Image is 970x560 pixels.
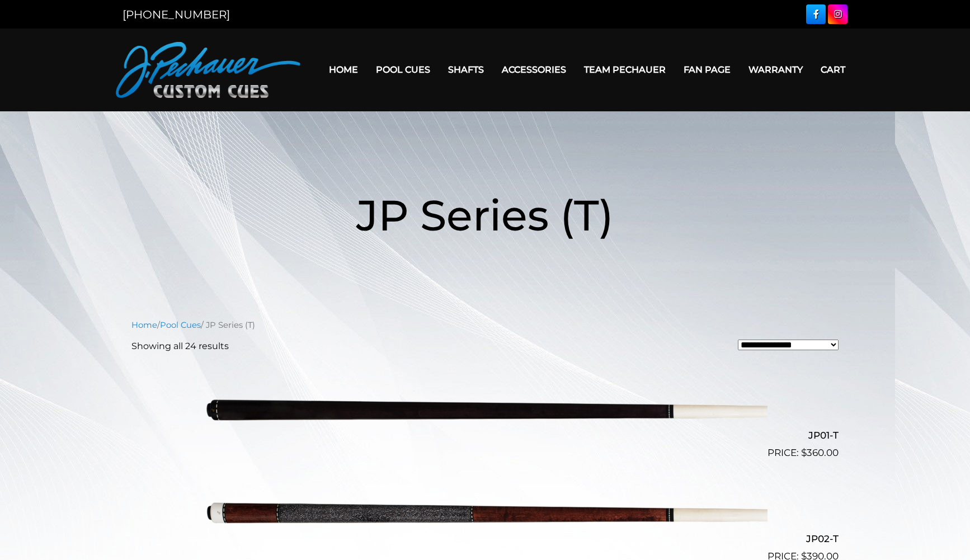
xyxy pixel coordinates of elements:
a: Cart [812,55,854,84]
img: Pechauer Custom Cues [116,42,300,98]
span: JP Series (T) [356,189,614,241]
a: Pool Cues [367,55,439,84]
p: Showing all 24 results [131,340,229,353]
a: Home [320,55,367,84]
a: Team Pechauer [575,55,675,84]
h2: JP02-T [131,528,839,549]
a: Fan Page [675,55,740,84]
a: Shafts [439,55,493,84]
select: Shop order [738,340,839,350]
span: $ [801,447,807,458]
a: [PHONE_NUMBER] [123,8,230,21]
a: Home [131,320,157,330]
a: Warranty [740,55,812,84]
img: JP02-T [203,465,767,559]
a: Accessories [493,55,575,84]
img: JP01-T [203,362,767,456]
a: JP01-T $360.00 [131,362,839,460]
a: Pool Cues [160,320,201,330]
h2: JP01-T [131,425,839,446]
bdi: 360.00 [801,447,839,458]
nav: Breadcrumb [131,319,839,331]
